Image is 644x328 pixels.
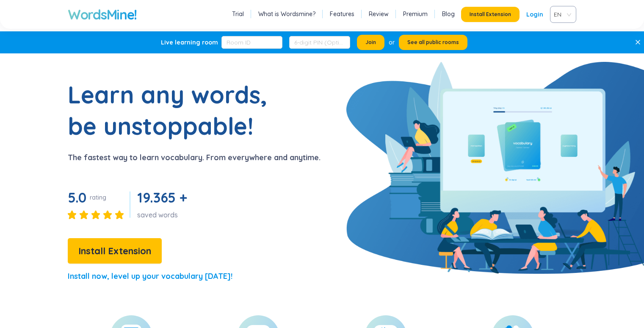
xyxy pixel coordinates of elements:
div: Live learning room [161,38,218,47]
span: Install Extension [78,244,151,259]
p: The fastest way to learn vocabulary. From everywhere and anytime. [68,152,321,164]
div: rating [90,193,106,202]
a: Login [526,7,543,22]
div: saved words [137,210,190,220]
a: Trial [232,10,244,18]
h1: Learn any words, be unstoppable! [68,79,279,142]
span: 19.365 + [137,189,187,206]
a: What is Wordsmine? [258,10,315,18]
a: Review [369,10,389,18]
a: Premium [403,10,428,18]
button: See all public rooms [399,35,467,50]
button: Install Extension [461,7,520,22]
span: 5.0 [68,189,86,206]
a: WordsMine! [68,6,137,23]
span: VIE [554,8,569,21]
p: Install now, level up your vocabulary [DATE]! [68,270,232,282]
input: 6-digit PIN (Optional) [289,36,350,49]
span: See all public rooms [407,39,459,46]
input: Room ID [221,36,282,49]
a: Features [330,10,354,18]
span: Install Extension [470,11,511,18]
span: Join [365,39,376,46]
a: Install Extension [68,247,162,256]
a: Blog [442,10,455,18]
button: Install Extension [68,238,162,264]
button: Join [357,35,384,50]
div: or [389,38,395,47]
